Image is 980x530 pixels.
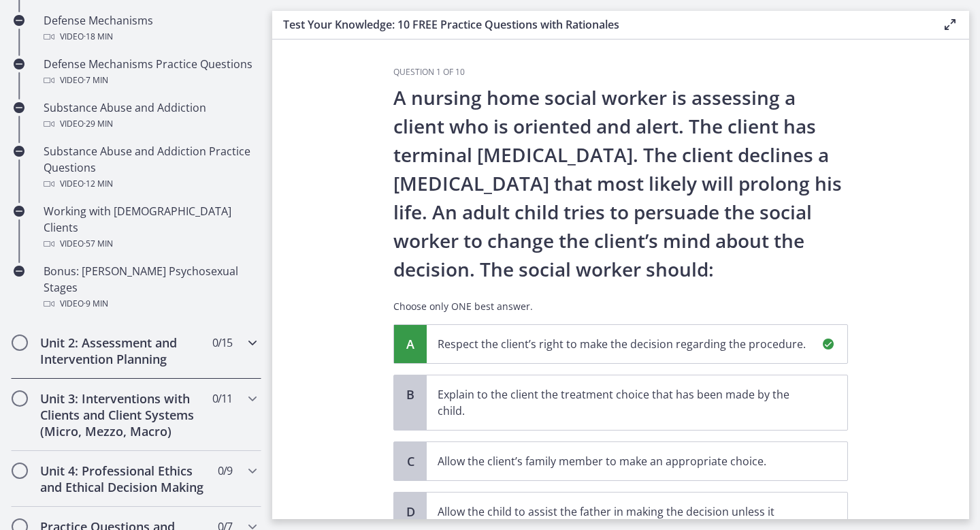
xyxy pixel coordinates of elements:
[44,72,256,89] div: Video
[402,386,419,403] span: B
[393,67,848,78] h3: Question 1 of 10
[283,16,920,33] h3: Test Your Knowledge: 10 FREE Practice Questions with Rationales
[402,503,419,520] span: D
[40,463,206,495] h2: Unit 4: Professional Ethics and Ethical Decision Making
[84,116,113,132] span: · 29 min
[40,334,206,367] h2: Unit 2: Assessment and Intervention Planning
[84,29,113,45] span: · 18 min
[44,56,256,89] div: Defense Mechanisms Practice Questions
[84,236,113,252] span: · 57 min
[212,334,232,351] span: 0 / 15
[44,29,256,45] div: Video
[393,300,848,313] p: Choose only ONE best answer.
[44,12,256,45] div: Defense Mechanisms
[84,72,108,89] span: · 7 min
[44,236,256,252] div: Video
[438,386,809,419] p: Explain to the client the treatment choice that has been made by the child.
[44,203,256,252] div: Working with [DEMOGRAPHIC_DATA] Clients
[44,176,256,192] div: Video
[438,453,809,469] p: Allow the client’s family member to make an appropriate choice.
[44,99,256,132] div: Substance Abuse and Addiction
[44,296,256,312] div: Video
[218,463,232,479] span: 0 / 9
[402,453,419,469] span: C
[44,143,256,192] div: Substance Abuse and Addiction Practice Questions
[212,390,232,407] span: 0 / 11
[44,116,256,132] div: Video
[84,296,108,312] span: · 9 min
[84,176,113,192] span: · 12 min
[40,390,206,439] h2: Unit 3: Interventions with Clients and Client Systems (Micro, Mezzo, Macro)
[44,263,256,312] div: Bonus: [PERSON_NAME] Psychosexual Stages
[393,83,848,283] p: A nursing home social worker is assessing a client who is oriented and alert. The client has term...
[402,336,419,352] span: A
[438,336,809,352] p: Respect the client’s right to make the decision regarding the procedure.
